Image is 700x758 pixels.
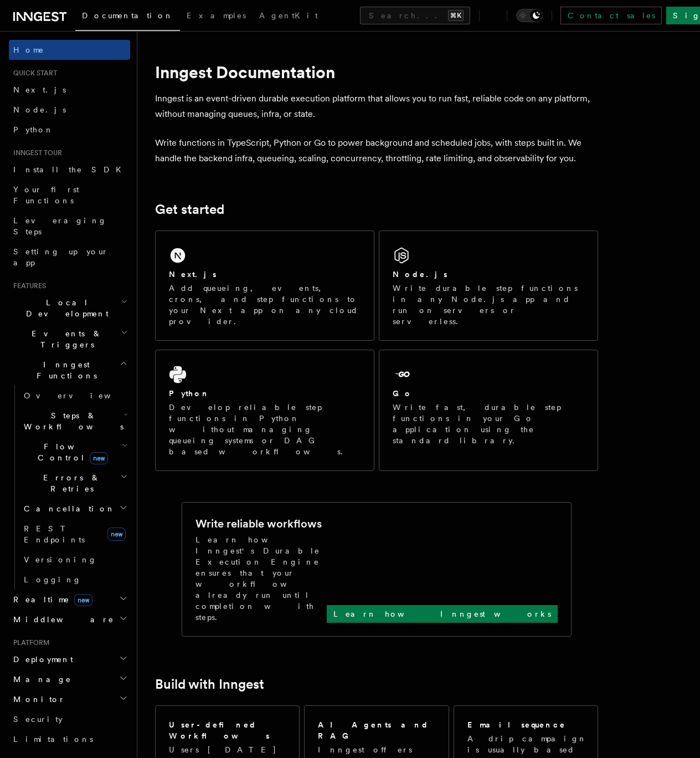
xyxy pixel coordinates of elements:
a: REST Endpointsnew [19,519,130,550]
p: Write functions in TypeScript, Python or Go to power background and scheduled jobs, with steps bu... [155,135,598,166]
span: new [90,452,108,464]
h2: Email sequence [467,719,566,730]
a: PythonDevelop reliable step functions in Python without managing queueing systems or DAG based wo... [155,350,374,471]
h2: Node.js [393,269,447,280]
span: Local Development [9,297,121,319]
span: Features [9,281,46,290]
h2: AI Agents and RAG [318,719,436,741]
a: Build with Inngest [155,677,264,692]
span: Realtime [9,594,92,605]
button: Cancellation [19,499,130,519]
span: Overview [24,391,138,400]
p: Develop reliable step functions in Python without managing queueing systems or DAG based workflows. [169,402,361,457]
p: Inngest is an event-driven durable execution platform that allows you to run fast, reliable code ... [155,91,598,122]
span: Manage [9,674,71,685]
a: Overview [19,386,130,406]
button: Local Development [9,293,130,324]
a: Learn how Inngest works [327,605,558,623]
p: Write durable step functions in any Node.js app and run on servers or serverless. [393,283,584,327]
a: Home [9,40,130,60]
a: Versioning [19,550,130,570]
a: Node.js [9,100,130,120]
a: Logging [19,570,130,590]
a: Node.jsWrite durable step functions in any Node.js app and run on servers or serverless. [379,231,598,341]
span: Limitations [13,735,93,744]
span: Versioning [24,555,97,564]
h2: Go [393,388,413,399]
button: Errors & Retries [19,468,130,499]
a: Contact sales [560,7,662,24]
span: Deployment [9,654,73,665]
span: Examples [187,11,246,20]
button: Manage [9,669,130,689]
span: Node.js [13,105,66,114]
span: Quick start [9,69,57,78]
span: Middleware [9,614,114,625]
p: Add queueing, events, crons, and step functions to your Next app on any cloud provider. [169,283,361,327]
span: Leveraging Steps [13,216,107,236]
span: Next.js [13,85,66,94]
span: Cancellation [19,503,115,514]
a: Next.js [9,80,130,100]
h2: User-defined Workflows [169,719,286,741]
button: Search...⌘K [360,7,470,24]
h2: Python [169,388,210,399]
a: Install the SDK [9,160,130,180]
span: new [107,527,126,541]
span: Install the SDK [13,165,128,174]
button: Inngest Functions [9,355,130,386]
span: Flow Control [19,441,122,463]
a: Get started [155,202,224,217]
span: REST Endpoints [24,524,85,544]
span: new [74,594,92,606]
button: Realtimenew [9,590,130,610]
span: Monitor [9,694,65,705]
p: Learn how Inngest's Durable Execution Engine ensures that your workflow already run until complet... [195,534,327,623]
span: Inngest tour [9,148,62,157]
a: Setting up your app [9,242,130,273]
span: Events & Triggers [9,328,121,350]
span: Inngest Functions [9,359,120,381]
span: Security [13,715,63,724]
a: Next.jsAdd queueing, events, crons, and step functions to your Next app on any cloud provider. [155,231,374,341]
kbd: ⌘K [448,10,464,21]
a: Examples [180,3,253,30]
span: Home [13,44,44,55]
p: Learn how Inngest works [333,608,551,619]
button: Middleware [9,610,130,629]
a: Limitations [9,729,130,749]
h2: Write reliable workflows [195,516,322,531]
a: AgentKit [253,3,325,30]
a: Your first Functions [9,180,130,211]
button: Deployment [9,649,130,669]
a: GoWrite fast, durable step functions in your Go application using the standard library. [379,350,598,471]
a: Leveraging Steps [9,211,130,242]
span: Steps & Workflows [19,410,123,432]
p: Write fast, durable step functions in your Go application using the standard library. [393,402,584,446]
button: Monitor [9,689,130,709]
button: Steps & Workflows [19,406,130,437]
span: Platform [9,638,50,647]
span: Documentation [82,11,173,20]
span: Errors & Retries [19,472,120,494]
a: Python [9,120,130,140]
button: Events & Triggers [9,324,130,355]
h2: Next.js [169,269,217,280]
span: Logging [24,575,81,584]
button: Toggle dark mode [516,9,543,22]
span: AgentKit [259,11,318,20]
h1: Inngest Documentation [155,62,598,82]
span: Python [13,125,54,134]
span: Setting up your app [13,247,109,267]
a: Documentation [75,3,180,31]
span: Your first Functions [13,185,79,205]
div: Inngest Functions [9,386,130,590]
a: Security [9,709,130,729]
button: Flow Controlnew [19,437,130,468]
